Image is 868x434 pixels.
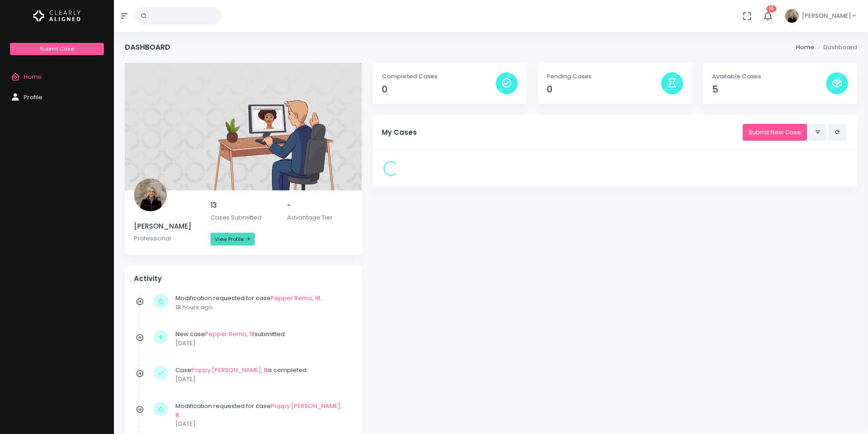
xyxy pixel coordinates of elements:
[784,8,800,24] img: Header Avatar
[175,419,348,429] p: [DATE]
[175,339,348,348] p: [DATE]
[134,275,353,283] h4: Activity
[191,366,267,374] a: Poppy [PERSON_NAME], 8
[547,84,661,95] h4: 0
[211,213,276,222] p: Cases Submitted
[712,84,826,95] h4: 5
[796,43,814,52] li: Home
[802,11,851,20] span: [PERSON_NAME]
[40,45,74,52] span: Submit Case
[814,43,857,52] li: Dashboard
[743,124,807,141] a: Submit New Case
[287,213,353,222] p: Advantage Tier
[382,84,496,95] h4: 0
[205,330,255,338] a: Pepper Remo, 18
[175,402,348,429] div: Modification requested for case .
[134,222,200,230] h5: [PERSON_NAME]
[175,303,348,312] p: 18 hours ago
[175,366,348,383] div: Case is completed.
[211,201,276,209] h5: 13
[211,233,255,245] a: View Profile
[10,43,103,55] a: Submit Case
[382,128,743,137] h5: My Cases
[24,93,42,102] span: Profile
[175,330,348,347] div: New case submitted.
[712,72,826,81] p: Available Cases
[547,72,661,81] p: Pending Cases
[766,5,776,12] span: 16
[175,375,348,384] p: [DATE]
[134,234,200,243] p: Professional
[175,294,348,311] div: Modification requested for case .
[175,402,342,419] a: Poppy [PERSON_NAME], 8
[24,72,42,81] span: Home
[33,6,81,26] img: Logo Horizontal
[271,294,320,302] a: Pepper Remo, 18
[125,43,170,51] h4: Dashboard
[287,201,353,209] h5: -
[382,72,496,81] p: Completed Cases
